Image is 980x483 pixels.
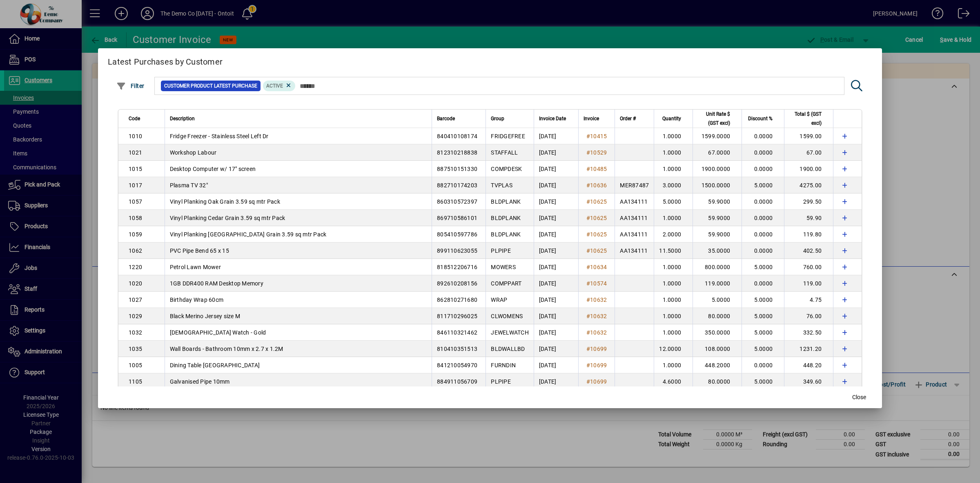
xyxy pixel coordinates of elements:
span: 10634 [590,264,607,270]
a: #10529 [584,148,610,157]
span: [DEMOGRAPHIC_DATA] Watch - Gold [170,329,266,336]
td: 67.00 [784,144,833,161]
span: 1017 [129,182,142,189]
td: 59.9000 [693,193,742,210]
span: WRAP [491,297,507,303]
td: 402.50 [784,243,833,259]
span: 1059 [129,231,142,238]
span: # [586,166,590,172]
td: 3.0000 [654,177,693,193]
span: 10632 [590,329,607,336]
button: Close [846,390,872,405]
span: 812310218838 [437,149,477,156]
span: Galvanised Pipe 10mm [170,378,230,385]
td: 67.0000 [693,144,742,161]
span: COMPPART [491,280,521,287]
span: # [586,198,590,205]
td: AA134111 [615,210,654,226]
span: MOWERS [491,264,516,270]
div: Description [170,114,427,123]
td: 1500.0000 [693,177,742,193]
td: [DATE] [534,373,578,390]
span: Petrol Lawn Mower [170,264,221,270]
td: 0.0000 [742,210,784,226]
td: [DATE] [534,226,578,243]
td: [DATE] [534,308,578,324]
div: Group [491,114,529,123]
span: 10529 [590,149,607,156]
span: # [586,313,590,319]
td: 5.0000 [742,341,784,357]
td: [DATE] [534,144,578,161]
a: #10625 [584,246,610,255]
span: BLDPLANK [491,198,521,205]
span: 882710174203 [437,182,477,189]
td: 1.0000 [654,275,693,292]
td: 5.0000 [742,259,784,275]
td: 5.0000 [742,308,784,324]
span: 1220 [129,264,142,270]
span: FRIDGEFREE [491,133,525,139]
span: Invoice Date [539,114,566,123]
div: Total $ (GST excl) [789,110,829,128]
td: [DATE] [534,177,578,193]
span: 811710296025 [437,313,477,319]
td: MER87487 [615,177,654,193]
td: 35.0000 [693,243,742,259]
span: Fridge Freezer - Stainless Steel Left Dr [170,133,269,139]
a: #10574 [584,279,610,288]
td: 350.0000 [693,324,742,341]
span: Invoice [584,114,599,123]
td: 448.2000 [693,357,742,373]
span: 818512206716 [437,264,477,270]
span: Filter [116,83,145,89]
a: #10699 [584,377,610,386]
a: #10634 [584,263,610,272]
span: # [586,149,590,156]
td: 1.0000 [654,357,693,373]
span: PLPIPE [491,378,511,385]
td: [DATE] [534,341,578,357]
span: Total $ (GST excl) [789,110,822,128]
span: PVC Pipe Bend 65 x 15 [170,247,229,254]
button: Filter [114,79,147,93]
span: 1020 [129,280,142,287]
div: Invoice [584,114,610,123]
span: 10625 [590,215,607,221]
span: # [586,329,590,336]
td: 5.0000 [693,292,742,308]
div: Invoice Date [539,114,573,123]
div: Order # [620,114,649,123]
td: 5.0000 [742,324,784,341]
span: # [586,264,590,270]
td: 1599.0000 [693,128,742,144]
td: 349.60 [784,373,833,390]
span: Code [129,114,140,123]
span: 884911056709 [437,378,477,385]
td: 59.90 [784,210,833,226]
span: 841210054970 [437,362,477,368]
span: 1032 [129,329,142,336]
span: 10699 [590,346,607,352]
span: Close [852,393,866,402]
a: #10415 [584,132,610,141]
td: 800.0000 [693,259,742,275]
a: #10636 [584,181,610,190]
span: 899110623055 [437,247,477,254]
span: PLPIPE [491,247,511,254]
span: Barcode [437,114,455,123]
td: 76.00 [784,308,833,324]
span: 10485 [590,166,607,172]
a: #10699 [584,361,610,370]
td: 12.0000 [654,341,693,357]
td: 5.0000 [654,193,693,210]
td: 1.0000 [654,308,693,324]
td: 1.0000 [654,144,693,161]
td: 1.0000 [654,161,693,177]
span: COMPDESK [491,166,522,172]
a: #10485 [584,164,610,173]
span: Description [170,114,195,123]
span: 887510151330 [437,166,477,172]
span: 1010 [129,133,142,139]
span: 869710586101 [437,215,477,221]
